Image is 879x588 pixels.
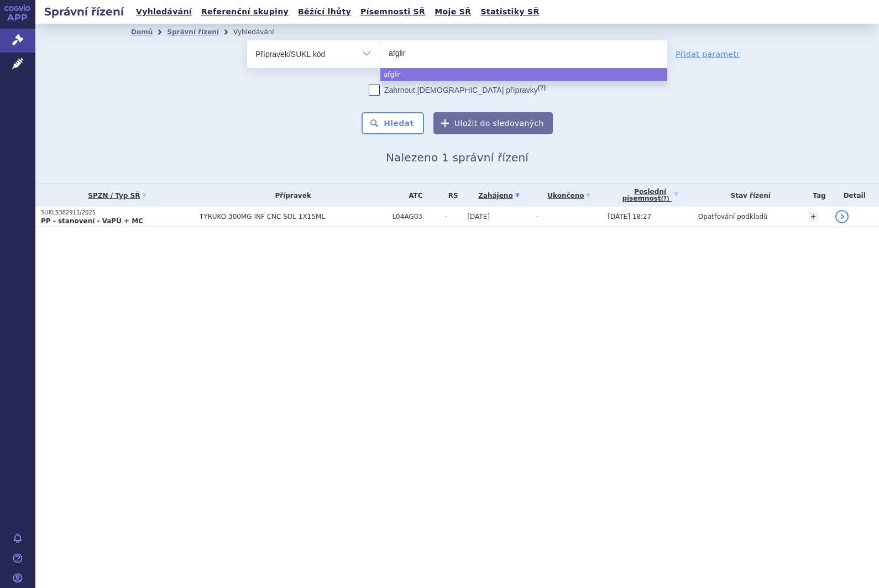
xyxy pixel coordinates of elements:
[295,4,354,19] a: Běžící lhůty
[35,4,133,19] h2: Správní řízení
[200,213,387,221] span: TYRUKO 300MG INF CNC SOL 1X15ML
[536,188,603,203] a: Ukončeno
[693,184,803,207] th: Stav řízení
[41,188,194,203] a: SPZN / Typ SŘ
[41,209,194,217] p: SUKLS382911/2025
[433,112,553,134] button: Uložit do sledovaných
[41,217,143,225] strong: PP - stanovení - VaPÚ + MC
[133,4,195,19] a: Vyhledávání
[698,213,768,221] span: Opatřování podkladů
[676,49,740,60] a: Přidat parametr
[369,85,546,96] label: Zahrnout [DEMOGRAPHIC_DATA] přípravky
[608,213,651,221] span: [DATE] 18:27
[439,184,462,207] th: RS
[467,188,530,203] a: Zahájeno
[808,212,818,222] a: +
[830,184,879,207] th: Detail
[536,213,538,221] span: -
[467,213,490,221] span: [DATE]
[431,4,474,19] a: Moje SŘ
[444,213,462,221] span: -
[233,24,289,40] li: Vyhledávání
[477,4,542,19] a: Statistiky SŘ
[131,28,153,36] a: Domů
[835,210,849,223] a: detail
[608,184,693,207] a: Poslednípísemnost(?)
[167,28,219,36] a: Správní řízení
[392,213,439,221] span: L04AG03
[386,151,529,164] span: Nalezeno 1 správní řízení
[357,4,428,19] a: Písemnosti SŘ
[386,184,439,207] th: ATC
[803,184,830,207] th: Tag
[380,68,667,81] li: afglir
[198,4,292,19] a: Referenční skupiny
[194,184,387,207] th: Přípravek
[538,84,546,91] abbr: (?)
[661,196,669,202] abbr: (?)
[362,112,424,134] button: Hledat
